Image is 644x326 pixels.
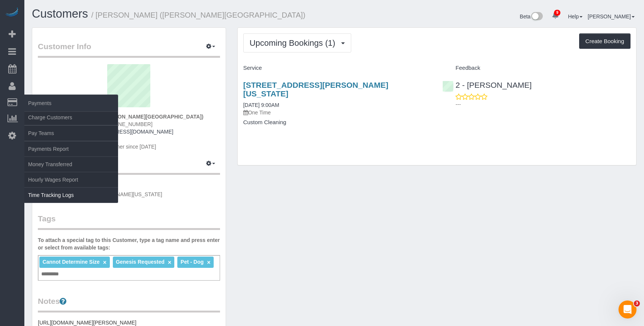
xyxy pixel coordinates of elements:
span: [PHONE_NUMBER] [105,121,153,127]
a: Payments Report [24,141,118,156]
strong: [PERSON_NAME] ([PERSON_NAME][GEOGRAPHIC_DATA]) [54,114,204,120]
a: Beta [520,14,543,20]
a: Money Transferred [24,157,118,172]
h4: Custom Cleaning [243,119,431,126]
a: × [103,259,106,266]
span: Genesis Requested [116,259,165,265]
button: Create Booking [579,33,631,49]
small: / [PERSON_NAME] ([PERSON_NAME][GEOGRAPHIC_DATA]) [91,11,306,19]
span: Pet - Dog [181,259,204,265]
a: Customers [32,7,88,20]
a: 9 [548,8,563,24]
img: New interface [530,12,543,22]
a: 2 - [PERSON_NAME] [442,81,532,89]
ul: Payments [24,110,118,203]
span: 3 [634,300,640,306]
a: Time Tracking Logs [24,188,118,203]
a: [EMAIL_ADDRESS][DOMAIN_NAME] [84,129,173,135]
iframe: Intercom live chat [619,300,637,318]
a: Help [568,14,583,20]
h4: Feedback [442,65,631,71]
a: [DATE] 9:00AM [243,102,279,108]
label: To attach a special tag to this Customer, type a tag name and press enter or select from availabl... [38,236,220,251]
img: Automaid Logo [4,8,19,18]
a: Charge Customers [24,110,118,125]
span: Payments [24,95,118,112]
span: 9 [554,10,560,16]
span: Upcoming Bookings (1) [250,38,339,48]
button: Upcoming Bookings (1) [243,33,352,53]
h4: Service [243,65,431,71]
a: [STREET_ADDRESS][PERSON_NAME][US_STATE] [243,81,388,98]
span: Customer since [DATE] [102,144,156,150]
legend: Notes [38,296,220,312]
legend: Customer Info [38,41,220,58]
a: × [168,259,171,266]
a: Pay Teams [24,126,118,141]
p: One Time [243,109,431,116]
a: Hourly Wages Report [24,172,118,187]
span: Cannot Determine Size [42,259,99,265]
a: × [207,259,210,266]
a: [PERSON_NAME] [588,14,635,20]
p: --- [455,101,631,108]
legend: Tags [38,213,220,230]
